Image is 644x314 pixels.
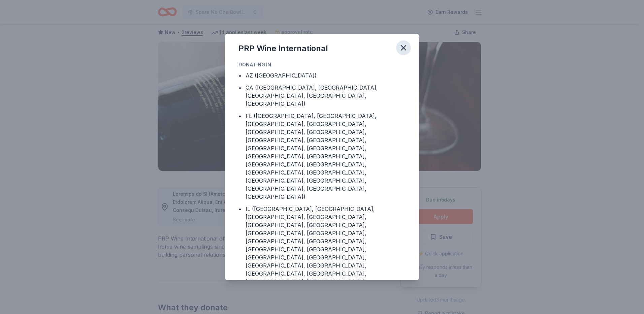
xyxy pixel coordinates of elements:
[238,84,241,92] div: •
[238,71,241,80] div: •
[238,61,406,69] div: Donating in
[238,205,241,213] div: •
[238,112,241,120] div: •
[246,205,406,310] div: IL ([GEOGRAPHIC_DATA], [GEOGRAPHIC_DATA], [GEOGRAPHIC_DATA], [GEOGRAPHIC_DATA], [GEOGRAPHIC_DATA]...
[246,84,406,108] div: CA ([GEOGRAPHIC_DATA], [GEOGRAPHIC_DATA], [GEOGRAPHIC_DATA], [GEOGRAPHIC_DATA], [GEOGRAPHIC_DATA])
[246,71,317,80] div: AZ ([GEOGRAPHIC_DATA])
[246,112,406,201] div: FL ([GEOGRAPHIC_DATA], [GEOGRAPHIC_DATA], [GEOGRAPHIC_DATA], [GEOGRAPHIC_DATA], [GEOGRAPHIC_DATA]...
[238,43,328,54] div: PRP Wine International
